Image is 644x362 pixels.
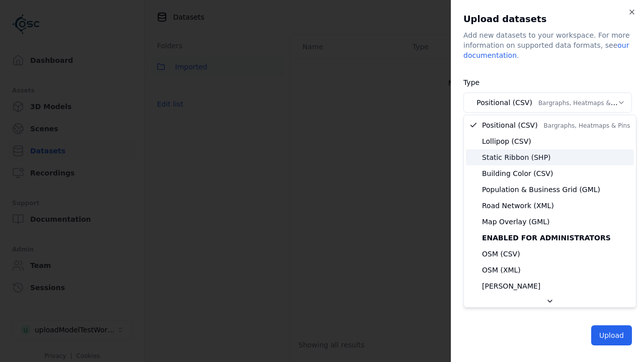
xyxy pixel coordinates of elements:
[544,122,630,129] span: Bargraphs, Heatmaps & Pins
[482,136,531,146] span: Lollipop (CSV)
[482,168,553,178] span: Building Color (CSV)
[482,201,554,211] span: Road Network (XML)
[466,230,634,246] div: Enabled for administrators
[482,281,540,291] span: [PERSON_NAME]
[482,152,551,162] span: Static Ribbon (SHP)
[482,120,630,130] span: Positional (CSV)
[482,217,550,227] span: Map Overlay (GML)
[482,185,600,195] span: Population & Business Grid (GML)
[482,265,521,275] span: OSM (XML)
[482,249,520,259] span: OSM (CSV)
